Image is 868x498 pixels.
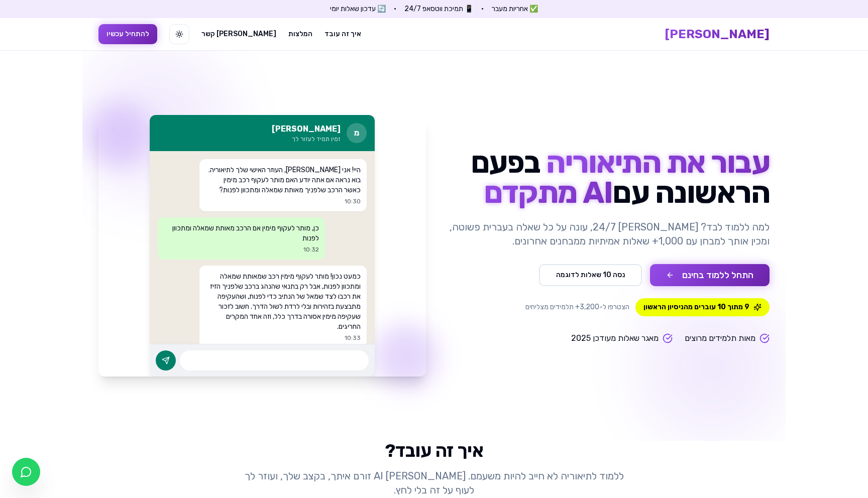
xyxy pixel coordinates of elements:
[205,196,361,204] p: 10:30
[288,29,312,39] a: המלצות
[164,244,319,253] p: 10:32
[571,332,659,344] span: מאגר שאלות מעודכן 2025
[347,122,367,142] div: מ
[205,271,361,331] p: כמעט נכון! מותר לעקוף מימין רכב שמאותת שמאלה ומתכוון לפנות, אבל רק בתנאי שהנהג ברכב שלפניך הזיז א...
[272,122,341,134] h3: [PERSON_NAME]
[665,26,770,42] a: [PERSON_NAME]
[492,4,538,14] span: ✅ אחריות מעבר
[205,164,361,194] p: היי! אני [PERSON_NAME], העוזר האישי שלך לתיאוריה. בוא נראה אם אתה יודע האם מותר לעקוף רכב מימין כ...
[442,148,770,208] h1: בפעם הראשונה עם
[98,441,770,461] h2: איך זה עובד?
[685,332,755,344] span: מאות תלמידים מרוצים
[484,175,612,210] span: AI מתקדם
[164,222,319,242] p: כן, מותר לעקוף מימין אם הרכב מאותת שמאלה ומתכוון לפנות
[481,4,484,14] span: •
[324,29,361,39] a: איך זה עובד
[201,29,276,39] a: [PERSON_NAME] קשר
[98,24,157,44] button: להתחיל עכשיו
[394,4,396,14] span: •
[525,302,629,312] span: הצטרפו ל-3,200+ תלמידים מצליחים
[404,4,473,14] span: 📱 תמיכת ווטסאפ 24/7
[12,458,40,486] a: צ'אט בוואטסאפ
[205,333,361,341] p: 10:33
[650,264,770,286] button: התחל ללמוד בחינם
[330,4,386,14] span: 🔄 עדכון שאלות יומי
[442,220,770,248] p: למה ללמוד לבד? [PERSON_NAME] 24/7, עונה על כל שאלה בעברית פשוטה, ומכין אותך למבחן עם 1,000+ שאלות...
[635,298,770,316] span: 9 מתוך 10 עוברים מהניסיון הראשון
[539,264,642,286] button: נסה 10 שאלות לדוגמה
[241,469,627,497] p: ללמוד לתיאוריה לא חייב להיות משעמם. [PERSON_NAME] AI זורם איתך, בקצב שלך, ועוזר לך לעוף על זה בלי...
[546,145,770,180] span: עבור את התיאוריה
[272,134,341,142] p: זמין תמיד לעזור לך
